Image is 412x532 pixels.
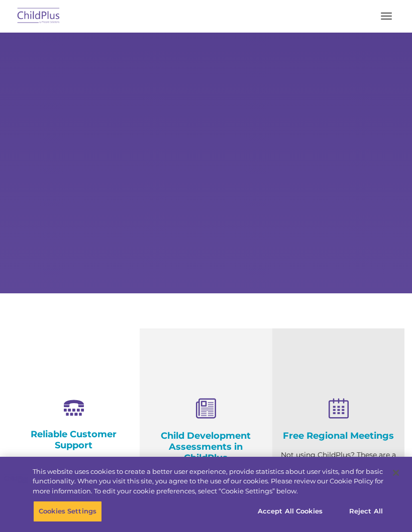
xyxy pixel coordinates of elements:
button: Accept All Cookies [252,501,328,522]
img: ChildPlus by Procare Solutions [15,5,62,28]
p: Not using ChildPlus? These are a great opportunity to network and learn from ChildPlus users. Fin... [280,449,397,511]
button: Close [385,462,407,484]
div: This website uses cookies to create a better user experience, provide statistics about user visit... [33,467,383,496]
button: Reject All [335,501,397,522]
h4: Free Regional Meetings [280,430,397,441]
button: Cookies Settings [33,501,102,522]
h4: Reliable Customer Support [15,429,132,451]
h4: Child Development Assessments in ChildPlus [147,430,264,463]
